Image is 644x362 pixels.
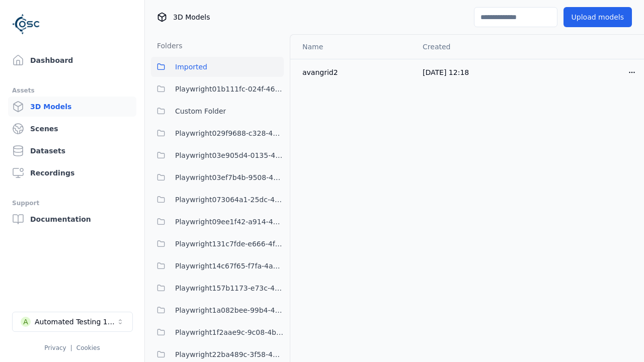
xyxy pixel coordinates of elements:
[12,312,133,332] button: Select a workspace
[44,344,66,351] a: Privacy
[8,119,136,139] a: Scenes
[8,50,136,70] a: Dashboard
[175,61,207,73] span: Imported
[8,97,136,117] a: 3D Models
[302,67,407,77] div: avangrid2
[175,216,284,228] span: Playwright09ee1f42-a914-43b3-abf1-e7ca57cf5f96
[175,304,284,316] span: Playwright1a082bee-99b4-4375-8133-1395ef4c0af5
[21,317,31,327] div: A
[8,209,136,229] a: Documentation
[175,105,226,117] span: Custom Folder
[173,12,210,22] span: 3D Models
[563,7,632,27] button: Upload models
[76,344,100,351] a: Cookies
[175,238,284,250] span: Playwright131c7fde-e666-4f3e-be7e-075966dc97bc
[175,127,284,139] span: Playwright029f9688-c328-482d-9c42-3b0c529f8514
[12,197,132,209] div: Support
[175,149,284,161] span: Playwright03e905d4-0135-4922-94e2-0c56aa41bf04
[175,83,284,95] span: Playwright01b111fc-024f-466d-9bae-c06bfb571c6d
[175,171,284,184] span: Playwright03ef7b4b-9508-47f0-8afd-5e0ec78663fc
[151,123,284,143] button: Playwright029f9688-c328-482d-9c42-3b0c529f8514
[151,57,284,77] button: Imported
[151,145,284,165] button: Playwright03e905d4-0135-4922-94e2-0c56aa41bf04
[12,84,132,97] div: Assets
[151,212,284,232] button: Playwright09ee1f42-a914-43b3-abf1-e7ca57cf5f96
[151,234,284,254] button: Playwright131c7fde-e666-4f3e-be7e-075966dc97bc
[151,41,183,51] h3: Folders
[70,344,72,351] span: |
[151,167,284,188] button: Playwright03ef7b4b-9508-47f0-8afd-5e0ec78663fc
[151,101,284,121] button: Custom Folder
[8,141,136,161] a: Datasets
[175,282,284,294] span: Playwright157b1173-e73c-4808-a1ac-12e2e4cec217
[415,35,529,59] th: Created
[175,194,284,206] span: Playwright073064a1-25dc-42be-bd5d-9b023c0ea8dd
[151,79,284,99] button: Playwright01b111fc-024f-466d-9bae-c06bfb571c6d
[175,326,284,338] span: Playwright1f2aae9c-9c08-4bb6-a2d5-dc0ac64e971c
[8,163,136,183] a: Recordings
[151,322,284,342] button: Playwright1f2aae9c-9c08-4bb6-a2d5-dc0ac64e971c
[12,10,40,38] img: Logo
[151,256,284,276] button: Playwright14c67f65-f7fa-4a69-9dce-fa9a259dcaa1
[35,317,116,327] div: Automated Testing 1 - Playwright
[423,68,469,76] span: [DATE] 12:18
[151,190,284,210] button: Playwright073064a1-25dc-42be-bd5d-9b023c0ea8dd
[290,35,415,59] th: Name
[151,278,284,298] button: Playwright157b1173-e73c-4808-a1ac-12e2e4cec217
[175,348,284,360] span: Playwright22ba489c-3f58-40ce-82d9-297bfd19b528
[175,260,284,272] span: Playwright14c67f65-f7fa-4a69-9dce-fa9a259dcaa1
[151,300,284,320] button: Playwright1a082bee-99b4-4375-8133-1395ef4c0af5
